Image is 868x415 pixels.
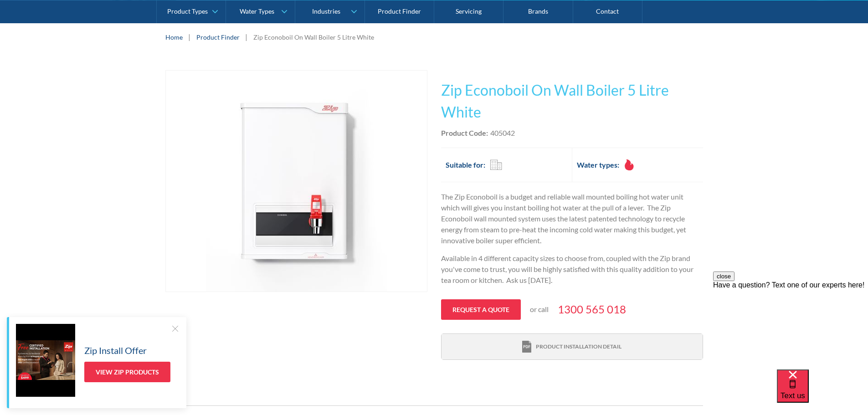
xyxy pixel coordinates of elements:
[441,191,703,246] p: The Zip Econoboil is a budget and reliable wall mounted boiling hot water unit which will gives y...
[442,334,703,360] a: print iconProduct installation detail
[777,369,868,415] iframe: podium webchat widget bubble
[441,253,703,286] p: Available in 4 different capacity sizes to choose from, coupled with the Zip brand you've come to...
[253,32,374,42] div: Zip Econoboil On Wall Boiler 5 Litre White
[441,128,488,137] strong: Product Code:
[196,32,240,42] a: Product Finder
[240,7,274,15] div: Water Types
[206,71,387,292] img: Zip Econoboil On Wall Boiler 5 Litre White
[530,304,549,315] p: or call
[441,79,703,123] h1: Zip Econoboil On Wall Boiler 5 Litre White
[558,301,626,318] a: 1300 565 018
[713,272,868,381] iframe: podium webchat widget prompt
[165,70,427,292] a: open lightbox
[167,7,208,15] div: Product Types
[441,299,521,320] a: Request a quote
[312,7,340,15] div: Industries
[522,341,531,353] img: print icon
[446,159,485,170] h2: Suitable for:
[577,159,619,170] h2: Water types:
[84,362,170,382] a: View Zip Products
[165,32,183,42] a: Home
[84,343,147,357] h5: Zip Install Offer
[536,343,621,351] div: Product installation detail
[490,128,515,138] div: 405042
[187,31,192,42] div: |
[16,324,75,397] img: Zip Install Offer
[244,31,249,42] div: |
